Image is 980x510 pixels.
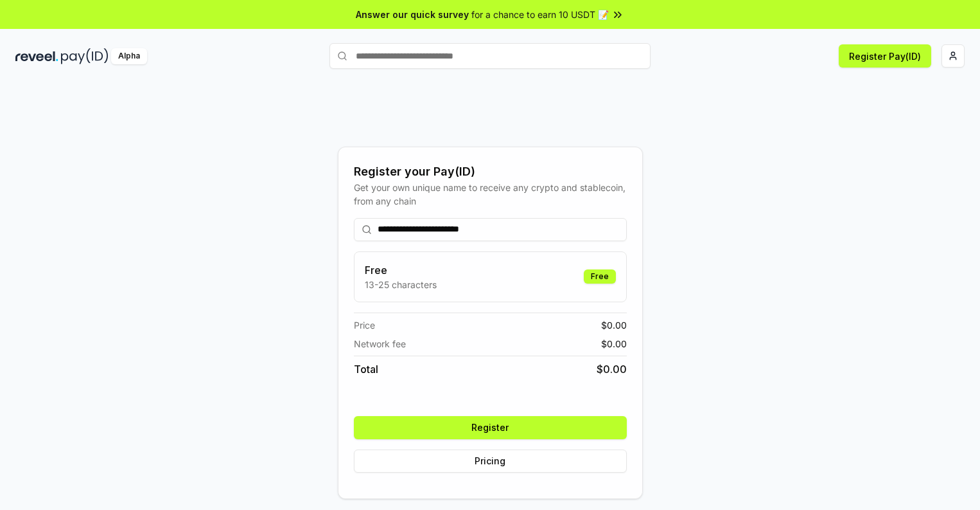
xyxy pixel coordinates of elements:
[601,337,627,351] span: $ 0.00
[354,361,378,377] span: Total
[354,163,627,181] div: Register your Pay(ID)
[584,269,616,284] div: Free
[354,416,627,439] button: Register
[111,48,147,64] div: Alpha
[15,48,58,64] img: reveel_dark
[471,8,609,21] span: for a chance to earn 10 USDT 📝
[356,8,469,21] span: Answer our quick survey
[597,361,627,377] span: $ 0.00
[61,48,109,64] img: pay_id
[354,318,375,332] span: Price
[601,318,627,332] span: $ 0.00
[354,181,627,208] div: Get your own unique name to receive any crypto and stablecoin, from any chain
[839,44,931,68] button: Register Pay(ID)
[354,450,627,473] button: Pricing
[354,337,406,351] span: Network fee
[365,278,437,291] p: 13-25 characters
[365,262,437,278] h3: Free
